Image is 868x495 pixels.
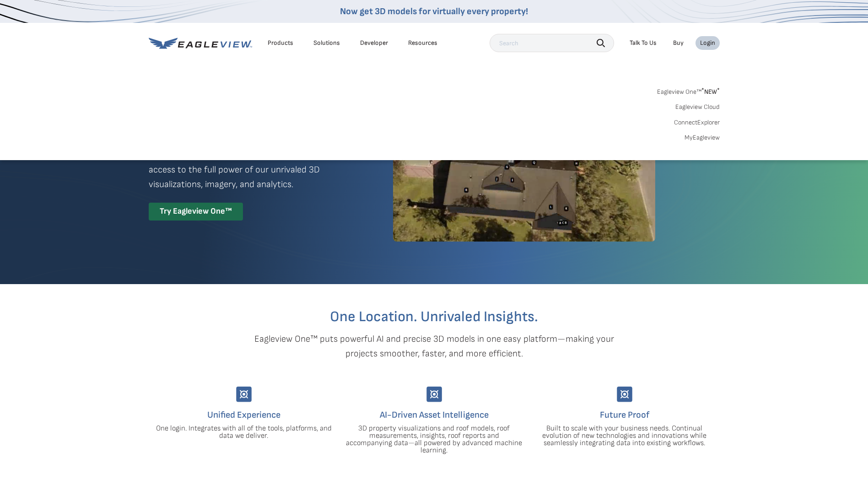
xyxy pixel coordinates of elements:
img: Group-9744.svg [426,387,442,402]
a: Now get 3D models for virtually every property! [340,6,528,17]
h4: Future Proof [536,408,713,422]
img: Group-9744.svg [617,387,632,402]
p: A premium digital experience that provides seamless access to the full power of our unrivaled 3D ... [149,148,360,192]
span: NEW [701,88,720,96]
p: One login. Integrates with all of the tools, platforms, and data we deliver. [156,425,332,440]
div: Solutions [313,39,340,47]
input: Search [490,34,614,52]
div: Login [700,39,715,47]
div: Try Eagleview One™ [149,203,243,221]
h2: One Location. Unrivaled Insights. [156,310,713,324]
a: Buy [673,39,684,47]
p: Built to scale with your business needs. Continual evolution of new technologies and innovations ... [536,425,713,447]
a: Developer [360,39,388,47]
div: Talk To Us [630,39,657,47]
a: ConnectExplorer [674,118,720,127]
div: Resources [408,39,437,47]
a: MyEagleview [685,134,720,142]
p: Eagleview One™ puts powerful AI and precise 3D models in one easy platform—making your projects s... [238,332,630,361]
img: Group-9744.svg [236,387,252,402]
p: 3D property visualizations and roof models, roof measurements, insights, roof reports and accompa... [346,425,523,454]
h4: Unified Experience [156,408,332,422]
a: Eagleview One™*NEW* [657,85,720,96]
a: Eagleview Cloud [675,103,720,111]
h4: AI-Driven Asset Intelligence [346,408,523,422]
div: Products [268,39,293,47]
